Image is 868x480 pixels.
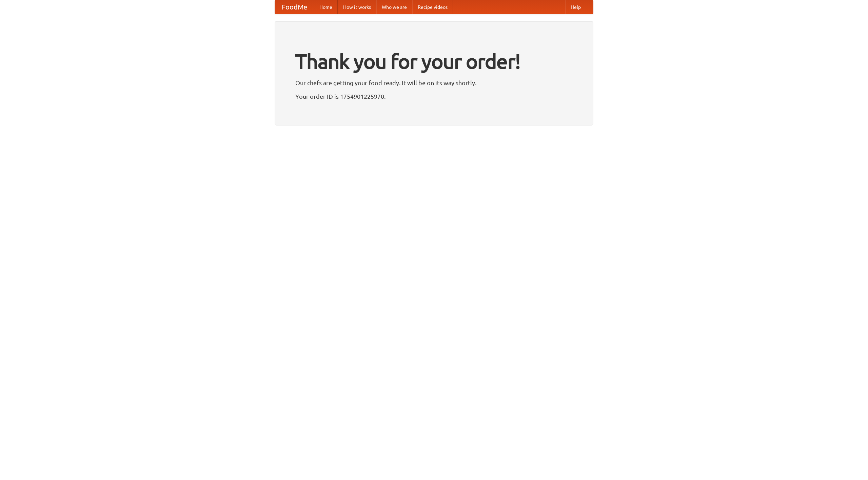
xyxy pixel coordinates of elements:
a: Home [314,0,338,14]
p: Our chefs are getting your food ready. It will be on its way shortly. [295,78,573,88]
a: How it works [338,0,376,14]
a: FoodMe [275,0,314,14]
p: Your order ID is 1754901225970. [295,91,573,101]
h1: Thank you for your order! [295,45,573,78]
a: Recipe videos [412,0,453,14]
a: Help [565,0,586,14]
a: Who we are [376,0,412,14]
